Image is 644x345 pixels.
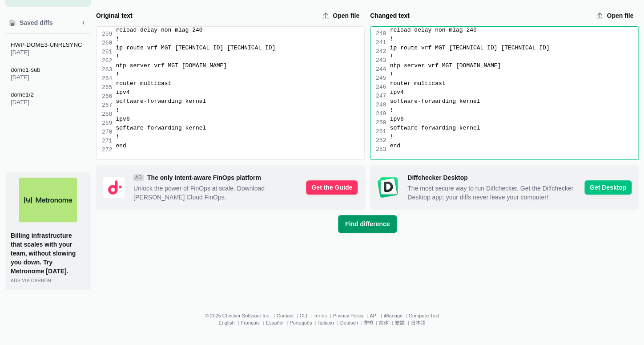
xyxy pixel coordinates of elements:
[19,178,77,222] img: undefined icon
[376,118,386,127] div: 250
[5,62,91,84] button: dome1-sub[DATE]
[376,29,386,38] div: 240
[376,74,386,83] div: 245
[376,47,386,56] div: 242
[116,26,364,35] div: reload-delay non-mlag 240
[102,110,112,118] div: 268
[102,65,112,74] div: 263
[116,35,364,44] div: !
[116,124,364,133] div: software-forwarding kernel
[376,38,386,47] div: 241
[390,97,638,106] div: software-forwarding kernel
[218,320,234,325] a: English
[133,184,299,202] span: Unlock the power of FinOps at scale. Download [PERSON_NAME] Cloud FinOps.
[116,61,364,70] div: ntp server vrf MGT [DOMAIN_NAME]
[116,88,364,97] div: ipv4
[605,11,635,20] span: Open file
[5,87,91,109] button: dome1/2[DATE]
[390,79,638,88] div: router multicast
[5,172,91,290] a: Billing infrastructure that scales with your team, without slowing you down. Try Metronome [DATE]...
[102,145,112,154] div: 272
[116,97,364,106] div: software-forwarding kernel
[290,320,312,325] a: Português
[300,313,307,318] a: CLI
[11,278,51,283] span: ads via Carbon
[133,173,299,182] span: The only intent-aware FinOps platform
[116,115,364,124] div: ipv6
[364,320,373,325] a: हिन्दी
[18,18,55,27] span: Saved diffs
[116,44,364,53] div: ip route vrf MGT [TECHNICAL_ID] [TECHNICAL_ID]
[133,174,144,181] div: ad
[376,92,386,101] div: 247
[102,29,112,38] div: 259
[390,61,638,70] div: ntp server vrf MGT [DOMAIN_NAME]
[116,79,364,88] div: router multicast
[318,8,365,23] label: Original text upload
[241,320,259,325] a: Français
[370,11,589,20] label: Changed text
[102,74,112,83] div: 264
[390,133,638,142] div: !
[411,320,426,325] a: 日本語
[102,118,112,127] div: 269
[102,92,112,101] div: 266
[331,11,361,20] span: Open file
[116,70,364,79] div: !
[116,133,364,142] div: !
[102,101,112,110] div: 267
[318,320,334,325] a: Italiano
[390,115,638,124] div: ipv6
[205,313,277,318] li: © 2025 Checker Software Inc.
[407,173,577,182] span: Diffchecker Desktop
[390,70,638,79] div: !
[76,16,91,30] button: Minimize sidebar
[390,88,638,97] div: ipv4
[314,313,327,318] a: Terms
[11,66,89,73] span: dome1-sub
[395,320,405,325] a: 繁體
[333,313,363,318] a: Privacy Policy
[390,53,638,61] div: !
[370,165,639,210] a: Diffchecker Desktop iconDiffchecker Desktop The most secure way to run Diffchecker. Get the Diffc...
[96,165,365,210] a: DoiT Cloud Intelligence™ iconadThe only intent-aware FinOps platform Unlock the power of FinOps a...
[390,124,638,133] div: software-forwarding kernel
[5,37,91,59] button: HWP-DOME3-UNRLSYNC[DATE]
[376,145,386,154] div: 253
[102,38,112,47] div: 260
[390,106,638,115] div: !
[370,313,378,318] a: API
[116,142,364,150] div: end
[340,320,358,325] a: Deutsch
[390,44,638,53] div: ip route vrf MGT [TECHNICAL_ID] [TECHNICAL_ID]
[11,41,89,48] span: HWP-DOME3-UNRLSYNC
[390,35,638,44] div: !
[277,313,294,318] a: Contact
[11,50,89,55] span: [DATE]
[376,56,386,65] div: 243
[11,75,89,80] span: [DATE]
[266,320,283,325] a: Español
[384,313,402,318] a: iManage
[102,47,112,56] div: 261
[379,320,389,325] a: 简体
[376,83,386,92] div: 246
[592,8,639,23] label: Changed text upload
[11,231,85,276] p: Billing infrastructure that scales with your team, without slowing you down. Try Metronome [DATE].
[103,177,125,198] img: DoiT Cloud Intelligence™ icon
[376,127,386,136] div: 251
[338,215,397,233] button: Find difference
[116,106,364,115] div: !
[409,313,439,318] a: Compare Text
[102,56,112,65] div: 262
[390,142,638,150] div: end
[390,26,638,35] div: reload-delay non-mlag 240
[102,127,112,136] div: 270
[584,180,632,195] span: Get Desktop
[407,184,577,202] span: The most secure way to run Diffchecker. Get the Diffchecker Desktop app: your diffs never leave y...
[306,180,358,195] span: Get the Guide
[96,11,315,20] label: Original text
[11,100,89,105] span: [DATE]
[376,110,386,118] div: 249
[377,177,398,198] img: Diffchecker Desktop icon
